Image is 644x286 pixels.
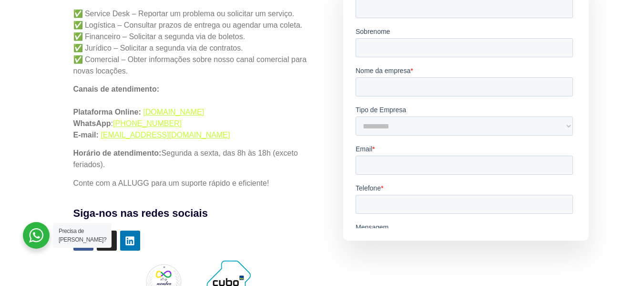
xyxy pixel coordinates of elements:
p: : [73,84,316,141]
h4: Siga-nos nas redes sociais [73,205,316,221]
p: ✅ Service Desk – Reportar um problema ou solicitar um serviço. ✅ Logística – Consultar prazos de ... [73,8,316,77]
a: [PHONE_NUMBER] [113,119,182,127]
strong: Horário de atendimento: [73,149,162,157]
iframe: Chat Widget [596,240,644,286]
div: Widget de chat [596,240,644,286]
strong: E-mail: [73,131,99,139]
strong: Canais de atendimento: [73,85,159,93]
a: [EMAIL_ADDRESS][DOMAIN_NAME] [101,131,230,139]
p: Conte com a ALLUGG para um suporte rápido e eficiente! [73,178,316,189]
a: [DOMAIN_NAME] [143,108,204,116]
strong: WhatsApp [73,119,111,127]
p: Segunda a sexta, das 8h às 18h (exceto feriados). [73,148,316,170]
span: Precisa de [PERSON_NAME]? [59,228,106,243]
strong: Plataforma Online: [73,108,141,116]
